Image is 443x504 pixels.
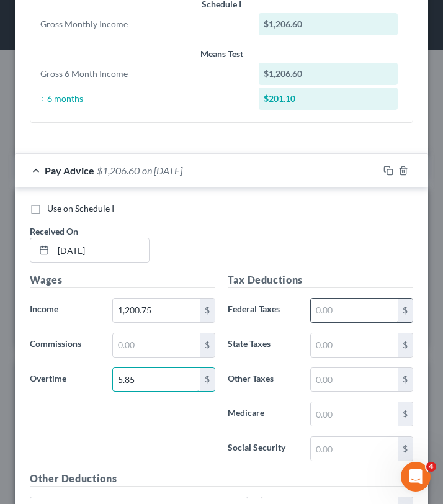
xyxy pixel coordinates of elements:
[30,471,413,487] h5: Other Deductions
[398,368,413,392] div: $
[113,368,200,392] input: 0.00
[311,437,398,461] input: 0.00
[311,402,398,426] input: 0.00
[113,299,200,322] input: 0.00
[34,18,253,30] div: Gross Monthly Income
[40,48,403,60] div: Means Test
[24,333,106,358] label: Commissions
[401,462,431,492] iframe: Intercom live chat
[53,238,149,262] input: MM/DD/YYYY
[200,333,215,357] div: $
[311,368,398,392] input: 0.00
[24,367,106,392] label: Overtime
[259,13,398,35] div: $1,206.60
[221,402,304,426] label: Medicare
[97,164,140,176] span: $1,206.60
[200,368,215,392] div: $
[34,92,253,105] div: ÷ 6 months
[30,226,78,236] span: Received On
[34,68,253,80] div: Gross 6 Month Income
[259,88,398,110] div: $201.10
[221,367,304,392] label: Other Taxes
[47,203,114,214] span: Use on Schedule I
[221,436,304,461] label: Social Security
[113,333,200,357] input: 0.00
[30,272,215,288] h5: Wages
[398,333,413,357] div: $
[398,299,413,322] div: $
[45,164,94,176] span: Pay Advice
[311,299,398,322] input: 0.00
[426,462,436,472] span: 4
[30,304,58,314] span: Income
[311,333,398,357] input: 0.00
[398,402,413,426] div: $
[142,164,182,176] span: on [DATE]
[221,333,304,358] label: State Taxes
[200,299,215,322] div: $
[398,437,413,461] div: $
[221,298,304,323] label: Federal Taxes
[228,272,413,288] h5: Tax Deductions
[259,63,398,85] div: $1,206.60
